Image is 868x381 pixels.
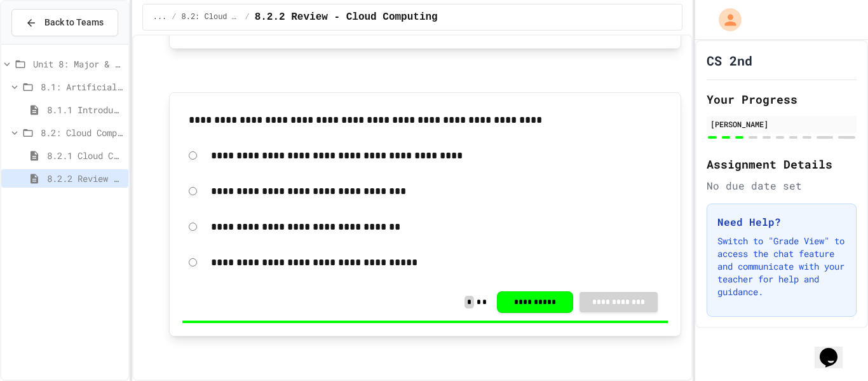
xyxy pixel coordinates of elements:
span: 8.1: Artificial Intelligence Basics [41,80,123,94]
iframe: chat widget [815,330,855,368]
span: Back to Teams [44,16,104,29]
h2: Assignment Details [707,155,857,173]
span: Unit 8: Major & Emerging Technologies [33,57,123,71]
span: 8.2: Cloud Computing [41,126,123,139]
span: ... [153,12,167,22]
span: 8.1.1 Introduction to Artificial Intelligence [47,103,123,116]
div: [PERSON_NAME] [710,118,853,130]
h2: Your Progress [707,90,857,108]
div: No due date set [707,178,857,193]
span: / [245,12,249,22]
span: 8.2.2 Review - Cloud Computing [47,172,123,185]
span: 8.2.2 Review - Cloud Computing [255,10,438,25]
h3: Need Help? [717,214,846,230]
span: 8.2.1 Cloud Computing: Transforming the Digital World [47,149,123,162]
span: / [172,12,176,22]
div: My Account [705,5,745,34]
h1: CS 2nd [707,52,752,69]
span: 8.2: Cloud Computing [182,12,240,22]
p: Switch to "Grade View" to access the chat feature and communicate with your teacher for help and ... [717,235,846,298]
